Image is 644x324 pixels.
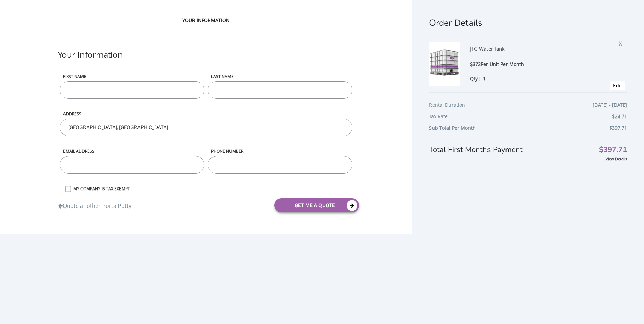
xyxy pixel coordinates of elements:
div: Total First Months Payment [429,136,627,155]
a: Quote another Porta Potty [58,199,131,210]
div: JTG Water Tank [470,42,602,60]
div: Tax Rate [429,112,627,124]
h1: Order Details [429,17,627,29]
div: $373 [470,60,602,68]
button: get me a quote [274,198,359,212]
a: View Details [606,156,627,161]
label: Email address [60,148,204,154]
label: MY COMPANY IS TAX EXEMPT [70,186,354,192]
span: 1 [483,75,486,82]
div: Qty : [470,75,602,82]
div: Rental Duration [429,101,627,112]
a: Edit [613,82,622,89]
span: $397.71 [599,146,627,154]
label: First name [60,74,204,79]
label: LAST NAME [208,74,352,79]
label: phone number [208,148,352,154]
b: Sub Total Per Month [429,125,476,131]
span: X [619,38,625,47]
button: Live Chat [617,297,644,324]
span: [DATE] - [DATE] [593,101,627,109]
div: YOUR INFORMATION [58,17,354,35]
div: Your Information [58,49,354,74]
span: $24.71 [612,112,627,121]
span: Per Unit Per Month [481,61,524,67]
b: $397.71 [609,125,627,131]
